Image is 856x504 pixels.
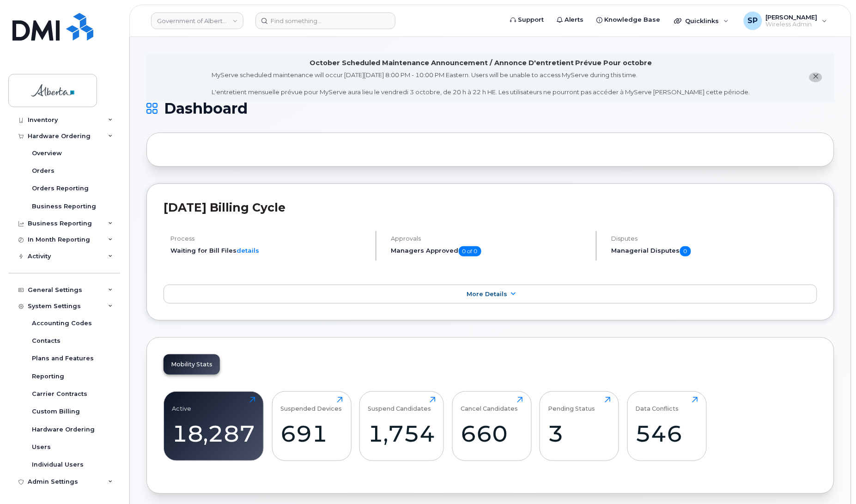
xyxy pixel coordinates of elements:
[280,397,342,412] div: Suspended Devices
[461,420,523,447] div: 660
[368,397,431,412] div: Suspend Candidates
[612,235,817,242] h4: Disputes
[636,397,698,456] a: Data Conflicts546
[172,420,255,447] div: 18,287
[170,235,368,242] h4: Process
[461,397,523,456] a: Cancel Candidates660
[170,246,368,255] li: Waiting for Bill Files
[680,246,691,256] span: 0
[368,420,436,447] div: 1,754
[391,246,589,256] h5: Managers Approved
[636,397,679,412] div: Data Conflicts
[548,397,611,456] a: Pending Status3
[461,397,518,412] div: Cancel Candidates
[548,420,611,447] div: 3
[164,200,817,214] h2: [DATE] Billing Cycle
[164,102,248,115] span: Dashboard
[809,73,822,82] button: close notification
[172,397,192,412] div: Active
[310,58,652,68] div: October Scheduled Maintenance Announcement / Annonce D'entretient Prévue Pour octobre
[612,246,817,256] h5: Managerial Disputes
[548,397,595,412] div: Pending Status
[212,71,750,97] div: MyServe scheduled maintenance will occur [DATE][DATE] 8:00 PM - 10:00 PM Eastern. Users will be u...
[280,420,343,447] div: 691
[280,397,343,456] a: Suspended Devices691
[467,291,508,298] span: More Details
[172,397,255,456] a: Active18,287
[636,420,698,447] div: 546
[237,247,259,254] a: details
[391,235,589,242] h4: Approvals
[368,397,436,456] a: Suspend Candidates1,754
[459,246,481,256] span: 0 of 0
